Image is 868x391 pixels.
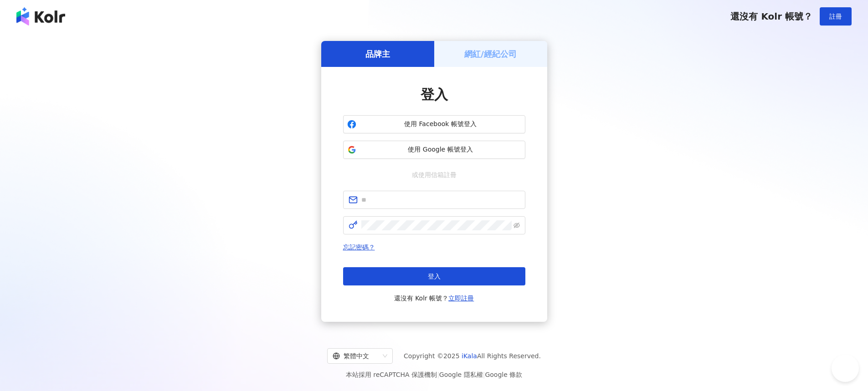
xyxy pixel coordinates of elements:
div: 繁體中文 [333,349,379,363]
button: 登入 [343,267,525,285]
iframe: Help Scout Beacon - Open [832,355,859,382]
h5: 網紅/經紀公司 [464,48,517,60]
img: logo [16,7,65,25]
span: 使用 Google 帳號登入 [360,145,521,154]
span: 註冊 [829,13,842,20]
h5: 品牌主 [365,48,390,60]
span: 或使用信箱註冊 [406,170,463,180]
span: Copyright © 2025 All Rights Reserved. [404,350,541,361]
span: | [437,371,439,378]
button: 使用 Google 帳號登入 [343,141,525,159]
span: 還沒有 Kolr 帳號？ [394,293,474,304]
span: 還沒有 Kolr 帳號？ [730,11,812,22]
span: eye-invisible [514,222,520,229]
span: 使用 Facebook 帳號登入 [360,120,521,129]
a: Google 隱私權 [439,371,483,378]
span: 本站採用 reCAPTCHA 保護機制 [346,369,522,380]
button: 註冊 [820,7,852,25]
span: 登入 [421,86,448,102]
a: iKala [462,352,477,360]
a: 立即註冊 [448,295,474,302]
button: 使用 Facebook 帳號登入 [343,115,525,133]
a: 忘記密碼？ [343,244,375,251]
span: 登入 [428,273,441,280]
a: Google 條款 [485,371,522,378]
span: | [483,371,485,378]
